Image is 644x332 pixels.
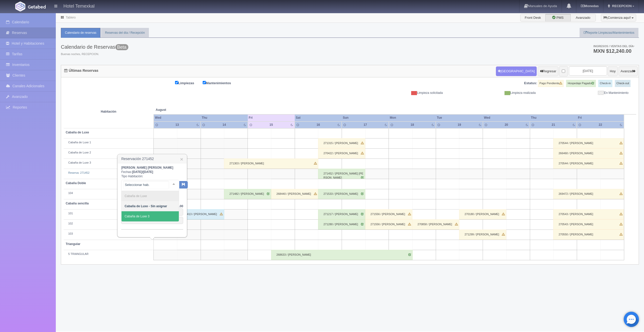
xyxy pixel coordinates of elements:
th: Tue [436,114,483,121]
div: 266460 / [PERSON_NAME] [553,148,624,159]
span: August [156,108,246,112]
b: [PERSON_NAME] [PERSON_NAME] [121,166,173,169]
button: [GEOGRAPHIC_DATA] [496,66,537,76]
h4: Últimas Reservas [64,69,98,73]
th: Mon [389,114,436,121]
span: [DATE] [132,170,142,174]
div: 104 [66,191,151,195]
button: Regresar [538,66,558,76]
label: Mantenimientos [203,80,239,86]
th: Wed [154,114,201,121]
th: Sat [295,114,342,121]
a: Reserva: 271452 [68,171,90,174]
b: Cabaña de Luxe [66,131,89,134]
div: Fechas: Tipo Habitación: Adultos: Menores: Juniors: [121,166,183,230]
div: Limpieza realizada [447,91,539,95]
b: Cabaña sencilla [66,202,89,205]
span: Buenas noches, RECEPCION. [61,52,128,56]
div: 268440 / [PERSON_NAME] [271,189,318,199]
div: 271413 / [PERSON_NAME] [177,209,224,219]
button: Avanzar [619,66,638,76]
div: 103 [66,232,151,236]
div: 16 [311,123,325,127]
input: Limpiezas [175,81,178,84]
div: 270543 / [PERSON_NAME] [553,209,624,219]
div: 271533 / [PERSON_NAME] [318,189,365,199]
a: Reservas del día / Recepción [101,28,149,38]
a: × [180,156,183,162]
div: 17 [358,123,373,127]
div: 102 [66,222,151,226]
label: Check-in [598,80,612,87]
div: 271556 / [PERSON_NAME] [365,209,412,219]
label: Hospedaje Pagado [566,80,596,87]
div: 268633 / [PERSON_NAME] [271,250,413,260]
div: 271482 / [PERSON_NAME] [224,189,271,199]
b: Triangular [66,242,80,246]
div: 270544 / [PERSON_NAME] [553,159,624,169]
div: 271556 / [PERSON_NAME] [365,219,412,230]
button: Hoy [608,66,618,76]
div: 19 [452,123,467,127]
img: Getabed [15,2,25,11]
span: Ingresos / Ventas del día [593,45,634,48]
div: 20 [499,123,514,127]
b: Monedas [581,4,599,8]
th: Thu [201,114,248,121]
span: Beta [115,44,128,50]
b: / [132,170,153,174]
span: Cabaña de Luxe 3 [125,215,149,218]
div: Cabaña de Luxe 3 [66,161,151,165]
div: 269472 / [PERSON_NAME] [553,189,624,199]
label: Estatus: [524,81,537,86]
div: 271217 / [PERSON_NAME] [318,209,365,219]
a: Calendario de reservas [61,28,100,38]
div: 101 [66,212,151,216]
div: 271452 / [PERSON_NAME] [PERSON_NAME] [318,169,365,179]
span: Cabaña de Luxe - Sin asignar [125,204,167,208]
a: Reporte Limpiezas/Mantenimientos [580,28,638,38]
div: En Mantenimiento [539,91,632,95]
th: Fri [577,114,624,121]
input: Seleccionar hab. [124,181,169,189]
b: Cabaña Doble [66,181,86,185]
div: 271280 / [PERSON_NAME] [318,219,365,230]
button: ¡Comienza aquí! [601,14,636,22]
div: 271303 / [PERSON_NAME] [224,159,318,169]
span: [DATE] [143,170,153,174]
div: 21 [546,123,561,127]
div: 270422 / [PERSON_NAME] [318,148,365,159]
label: Pago Pendiente [538,80,564,87]
div: Cabaña de Luxe 2 [66,151,151,155]
span: RECEPCION [611,4,632,8]
label: Check-out [615,80,631,87]
th: Wed [483,114,530,121]
input: Mantenimientos [203,81,206,84]
div: 270550 / [PERSON_NAME] [553,230,624,240]
a: Tablero [66,16,76,19]
h3: Reservación 271452 [118,154,187,163]
div: 15 [264,123,279,127]
div: 270543 / [PERSON_NAME] [553,219,624,230]
label: Limpiezas [175,80,202,86]
h3: MXN $12,240.00 [593,48,634,54]
h3: Calendario de Reservas [61,44,128,50]
h4: Hotel Temexkal [63,3,95,9]
div: 270180 / [PERSON_NAME] [459,209,506,219]
label: Front Desk [520,14,546,22]
div: 13 [170,123,184,127]
div: 18 [405,123,420,127]
th: Sun [342,114,389,121]
div: 22 [593,123,608,127]
div: Cabaña de Luxe 1 [66,141,151,145]
label: PMS [545,14,571,22]
th: Fri [248,114,295,121]
div: 271299 / [PERSON_NAME] [459,230,506,240]
div: 5 TRIANGULAR [66,252,151,256]
th: Thu [530,114,577,121]
strong: Habitación [101,110,116,113]
div: 14 [217,123,232,127]
img: Getabed [28,5,46,9]
div: 270858 / [PERSON_NAME] [412,219,459,230]
div: 271315 / [PERSON_NAME] [318,138,365,148]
